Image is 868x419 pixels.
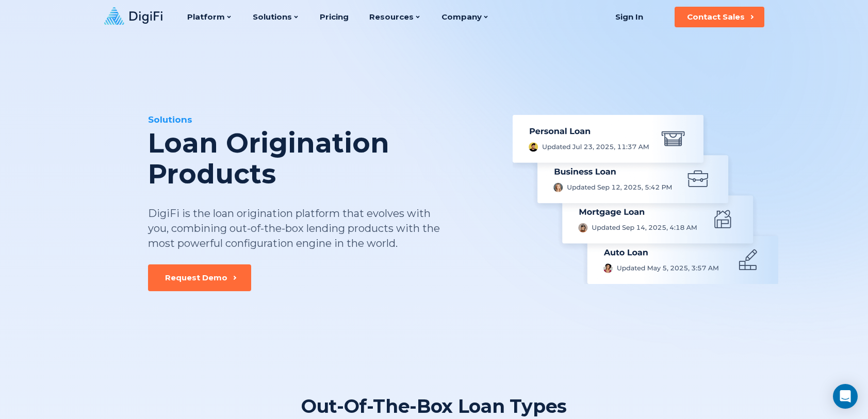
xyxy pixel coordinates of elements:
[148,128,495,190] div: Loan Origination Products
[833,384,858,409] div: Open Intercom Messenger
[148,113,495,126] div: Solutions
[165,273,227,283] div: Request Demo
[301,394,567,418] div: Out-Of-The-Box Loan Types
[148,206,441,251] div: DigiFi is the loan origination platform that evolves with you, combining out-of-the-box lending p...
[603,7,656,27] a: Sign In
[687,12,745,22] div: Contact Sales
[148,264,251,291] button: Request Demo
[675,7,764,27] button: Contact Sales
